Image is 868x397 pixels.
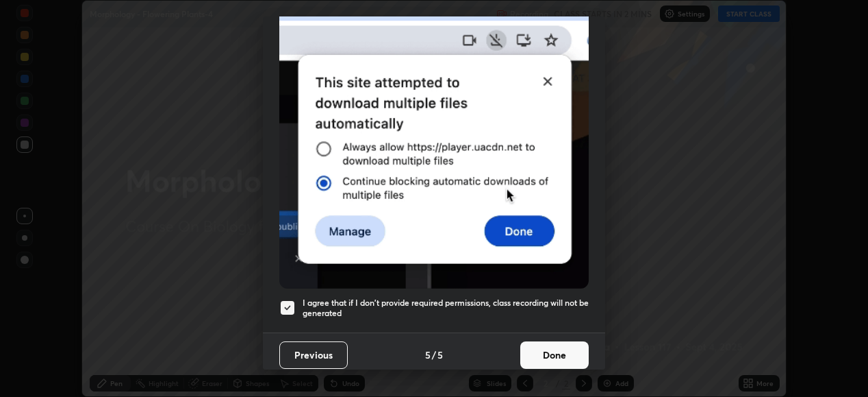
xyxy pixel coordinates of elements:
h5: I agree that if I don't provide required permissions, class recording will not be generated [303,298,589,319]
h4: 5 [437,348,443,362]
h4: / [432,348,436,362]
button: Done [520,341,589,369]
button: Previous [279,341,348,369]
h4: 5 [425,348,431,362]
